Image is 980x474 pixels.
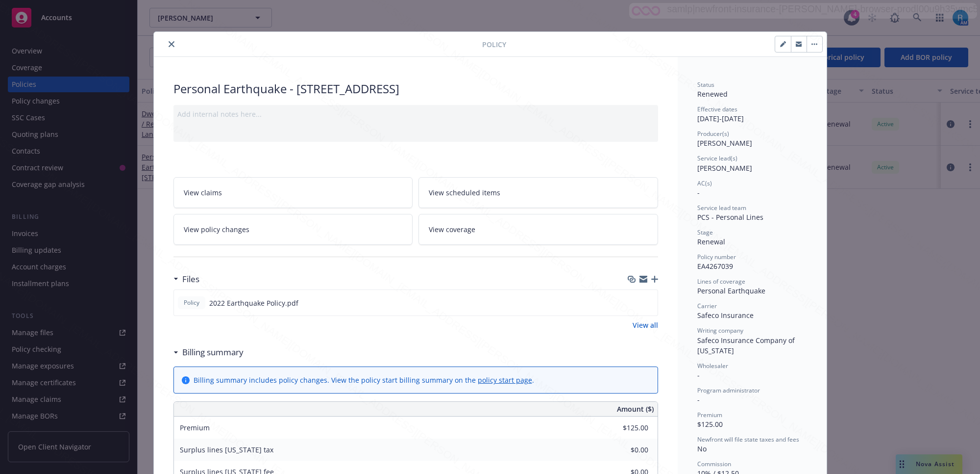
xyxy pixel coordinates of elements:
[697,80,714,89] span: Status
[182,273,199,286] h3: Files
[180,423,210,432] span: Premium
[697,179,712,187] span: AC(s)
[182,298,201,307] span: Policy
[697,386,760,395] span: Program administrator
[697,411,722,419] span: Premium
[173,273,199,286] div: Files
[697,138,752,148] span: [PERSON_NAME]
[482,39,506,50] span: Policy
[697,420,723,429] span: $125.00
[173,177,413,208] a: View claims
[697,460,731,468] span: Commission
[645,298,654,308] button: preview file
[590,443,654,457] input: 0.00
[418,177,658,208] a: View scheduled items
[697,163,752,173] span: [PERSON_NAME]
[209,298,298,308] span: 2022 Earthquake Policy.pdf
[173,80,658,97] div: Personal Earthquake - [STREET_ADDRESS]
[184,224,249,235] span: View policy changes
[697,188,700,197] span: -
[617,404,654,414] span: Amount ($)
[697,228,713,237] span: Stage
[166,38,177,50] button: close
[697,262,733,271] span: EA4267039
[629,298,637,308] button: download file
[429,224,475,235] span: View coverage
[697,204,746,212] span: Service lead team
[180,445,273,454] span: Surplus lines [US_STATE] tax
[697,130,729,138] span: Producer(s)
[184,187,222,198] span: View claims
[697,370,700,380] span: -
[182,346,244,359] h3: Billing summary
[697,89,728,99] span: Renewed
[177,109,654,119] div: Add internal notes here...
[697,105,737,113] span: Effective dates
[697,362,728,370] span: Wholesaler
[173,346,244,359] div: Billing summary
[697,311,754,320] span: Safeco Insurance
[194,375,534,385] div: Billing summary includes policy changes. View the policy start billing summary on the .
[697,212,763,222] span: PCS - Personal Lines
[633,320,658,330] a: View all
[697,277,745,286] span: Lines of coverage
[173,214,413,245] a: View policy changes
[418,214,658,245] a: View coverage
[697,286,807,296] div: Personal Earthquake
[478,375,532,385] a: policy start page
[697,105,807,124] div: [DATE] - [DATE]
[429,187,500,198] span: View scheduled items
[697,302,717,310] span: Carrier
[697,336,797,355] span: Safeco Insurance Company of [US_STATE]
[697,237,725,246] span: Renewal
[697,395,700,404] span: -
[697,435,799,444] span: Newfront will file state taxes and fees
[697,154,737,162] span: Service lead(s)
[697,326,743,335] span: Writing company
[697,253,736,261] span: Policy number
[590,421,654,435] input: 0.00
[697,444,707,453] span: No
